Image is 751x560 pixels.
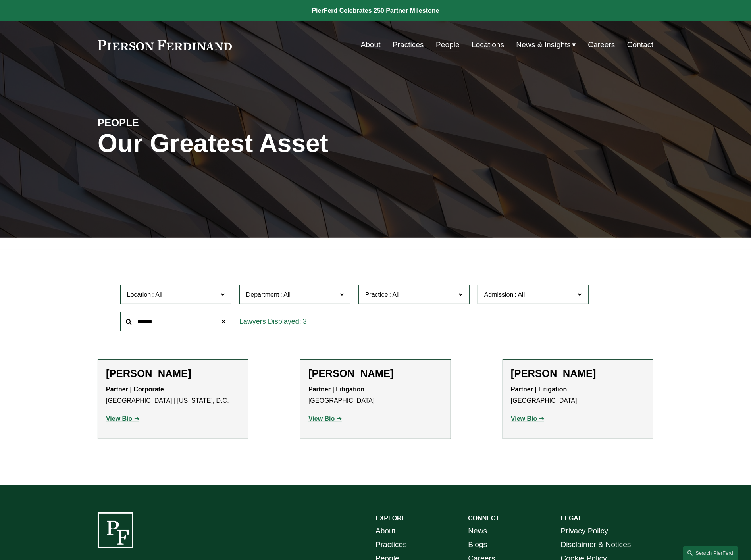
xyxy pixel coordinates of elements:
a: Blogs [468,538,487,552]
strong: View Bio [308,415,335,422]
h2: [PERSON_NAME] [511,368,645,380]
span: News & Insights [516,38,571,52]
a: View Bio [106,415,139,422]
strong: View Bio [106,415,132,422]
a: People [436,37,460,52]
h4: PEOPLE [98,116,237,129]
h2: [PERSON_NAME] [308,368,443,380]
p: [GEOGRAPHIC_DATA] [511,384,645,407]
span: Admission [484,291,514,298]
strong: CONNECT [468,515,499,522]
span: Department [246,291,279,298]
p: [GEOGRAPHIC_DATA] | [US_STATE], D.C. [106,384,240,407]
a: Practices [375,538,407,552]
strong: Partner | Litigation [308,386,364,393]
strong: Partner | Litigation [511,386,567,393]
strong: LEGAL [561,515,582,522]
h2: [PERSON_NAME] [106,368,240,380]
a: View Bio [308,415,342,422]
strong: Partner | Corporate [106,386,164,393]
p: [GEOGRAPHIC_DATA] [308,384,443,407]
a: About [360,37,380,52]
a: View Bio [511,415,544,422]
span: 3 [303,318,307,325]
strong: EXPLORE [375,515,406,522]
a: Careers [588,37,615,52]
a: Privacy Policy [561,524,608,538]
a: Disclaimer & Notices [561,538,631,552]
a: Practices [393,37,424,52]
h1: Our Greatest Asset [98,129,468,158]
span: Practice [365,291,388,298]
a: folder dropdown [516,37,576,52]
strong: View Bio [511,415,537,422]
a: Contact [627,37,653,52]
a: News [468,524,487,538]
a: Locations [472,37,504,52]
a: Search this site [683,546,738,560]
a: About [375,524,395,538]
span: Location [127,291,151,298]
